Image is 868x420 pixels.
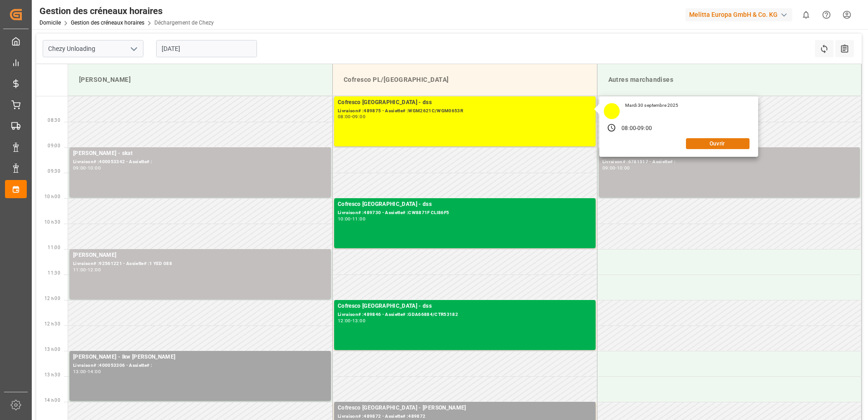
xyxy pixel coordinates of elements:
[686,138,750,149] button: Ouvrir
[127,42,140,56] button: Ouvrir le menu
[43,40,143,57] input: Type à rechercher/sélectionner
[48,118,60,123] span: 08:30
[816,5,837,25] button: Centre d’aide
[73,158,327,166] div: Livraison# :400053342 - Assiette# :
[602,166,616,170] div: 09:00
[48,169,60,174] span: 09:30
[48,245,60,250] span: 11:00
[86,166,88,170] div: -
[71,20,144,26] a: Gestion des créneaux horaires
[86,370,88,374] div: -
[73,149,327,158] div: [PERSON_NAME] - skat
[352,217,365,221] div: 11:00
[338,319,351,323] div: 12:00
[338,404,592,413] div: Cofresco [GEOGRAPHIC_DATA] - [PERSON_NAME]
[352,115,365,119] div: 09:00
[615,166,616,170] div: -
[338,107,592,115] div: Livraison# :489875 - Assiette# :WGM2621C/WGM0653R
[73,166,86,170] div: 09:00
[73,353,327,362] div: [PERSON_NAME] - lkw [PERSON_NAME]
[338,209,592,217] div: Livraison# :489730 - Assiette# :CW8871F CLI86F5
[73,362,327,370] div: Livraison# :400053306 - Assiette# :
[156,40,257,57] input: JJ-MM-AAAA
[44,296,60,301] span: 12 h 00
[621,125,636,133] div: 08:00
[338,200,592,209] div: Cofresco [GEOGRAPHIC_DATA] - dss
[637,125,652,133] div: 09:00
[88,166,101,170] div: 10:00
[73,260,327,268] div: Livraison# :92561221 - Assiette# :1 YED 088
[44,194,60,199] span: 10 h 00
[44,347,60,352] span: 13 h 00
[338,98,592,107] div: Cofresco [GEOGRAPHIC_DATA] - dss
[73,251,327,260] div: [PERSON_NAME]
[44,220,60,225] span: 10 h 30
[686,6,796,23] button: Melitta Europa GmbH & Co. KG
[338,311,592,319] div: Livraison# :489846 - Assiette# :GDA66884/CTR53182
[352,319,365,323] div: 13:00
[338,217,351,221] div: 10:00
[86,268,88,272] div: -
[796,5,816,25] button: Afficher 0 nouvelles notifications
[88,268,101,272] div: 12:00
[351,319,352,323] div: -
[338,115,351,119] div: 08:00
[689,10,778,20] font: Melitta Europa GmbH & Co. KG
[39,4,214,18] div: Gestion des créneaux horaires
[48,143,60,148] span: 09:00
[338,302,592,311] div: Cofresco [GEOGRAPHIC_DATA] - dss
[44,372,60,377] span: 13 h 30
[351,115,352,119] div: -
[602,158,857,166] div: Livraison# :6781517 - Assiette# :
[617,166,630,170] div: 10:00
[605,71,854,88] div: Autres marchandises
[636,125,637,133] div: -
[73,268,86,272] div: 11:00
[75,71,325,88] div: [PERSON_NAME]
[622,102,681,109] div: Mardi 30 septembre 2025
[351,217,352,221] div: -
[73,370,86,374] div: 13:00
[39,20,61,26] a: Domicile
[88,370,101,374] div: 14:00
[340,71,590,88] div: Cofresco PL/[GEOGRAPHIC_DATA]
[44,321,60,326] span: 12 h 30
[44,398,60,403] span: 14 h 00
[48,270,60,275] span: 11:30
